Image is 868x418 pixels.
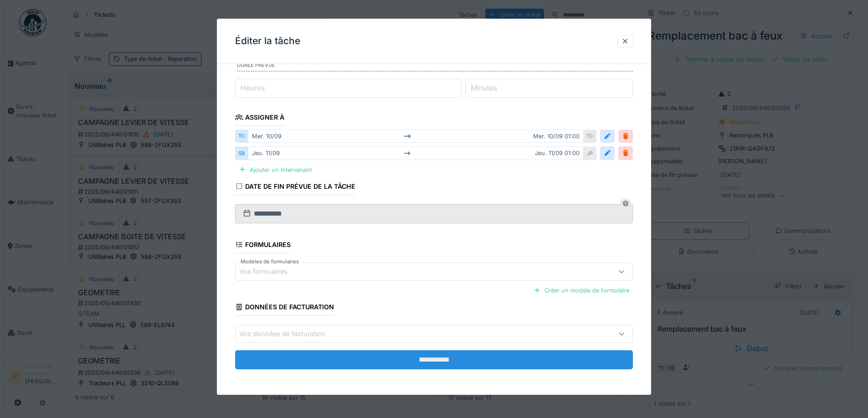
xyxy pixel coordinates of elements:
[235,130,248,143] div: TC
[235,111,284,126] div: Assigner à
[469,83,499,94] label: Minutes
[235,238,291,253] div: Formulaires
[235,301,334,316] div: Données de facturation
[248,147,584,160] div: jeu. 11/09 jeu. 11/09 01:00
[584,130,596,143] div: TC
[239,258,301,266] label: Modèles de formulaires
[235,164,315,176] div: Ajouter un intervenant
[235,35,300,47] h3: Éditer la tâche
[239,267,300,277] div: Vos formulaires
[584,147,596,160] div: JP
[235,180,355,195] div: Date de fin prévue de la tâche
[248,130,584,143] div: mer. 10/09 mer. 10/09 01:00
[237,62,633,72] label: Durée prévue
[239,329,338,339] div: Vos données de facturation
[235,147,248,160] div: SB
[530,284,633,297] div: Créer un modèle de formulaire
[239,83,267,94] label: Heures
